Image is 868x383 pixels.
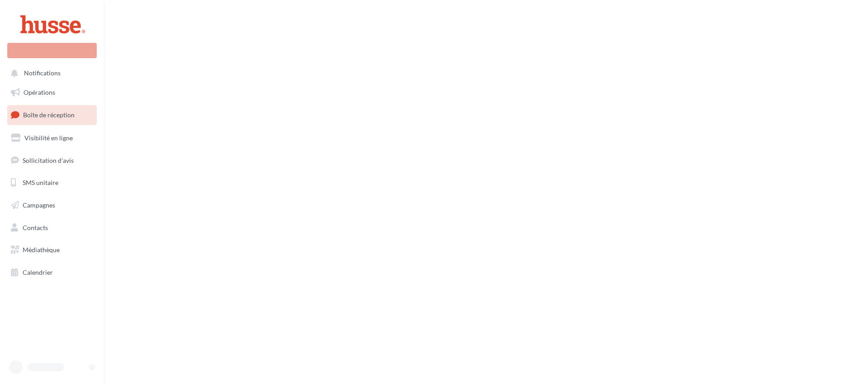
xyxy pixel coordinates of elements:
a: Médiathèque [5,240,99,259]
span: Visibilité en ligne [24,134,73,142]
a: Visibilité en ligne [5,129,99,148]
span: SMS unitaire [23,179,58,186]
span: Campagnes [23,201,55,209]
a: Calendrier [5,263,99,282]
span: Contacts [23,224,48,231]
a: Boîte de réception [5,105,99,125]
a: SMS unitaire [5,173,99,192]
span: Notifications [24,69,61,77]
a: Sollicitation d'avis [5,151,99,170]
span: Sollicitation d'avis [23,156,74,164]
a: Campagnes [5,196,99,215]
span: Médiathèque [23,246,60,254]
span: Calendrier [23,268,53,276]
a: Opérations [5,83,99,102]
span: Boîte de réception [23,111,75,119]
span: Opérations [24,88,55,96]
a: Contacts [5,218,99,237]
div: Nouvelle campagne [7,43,97,58]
